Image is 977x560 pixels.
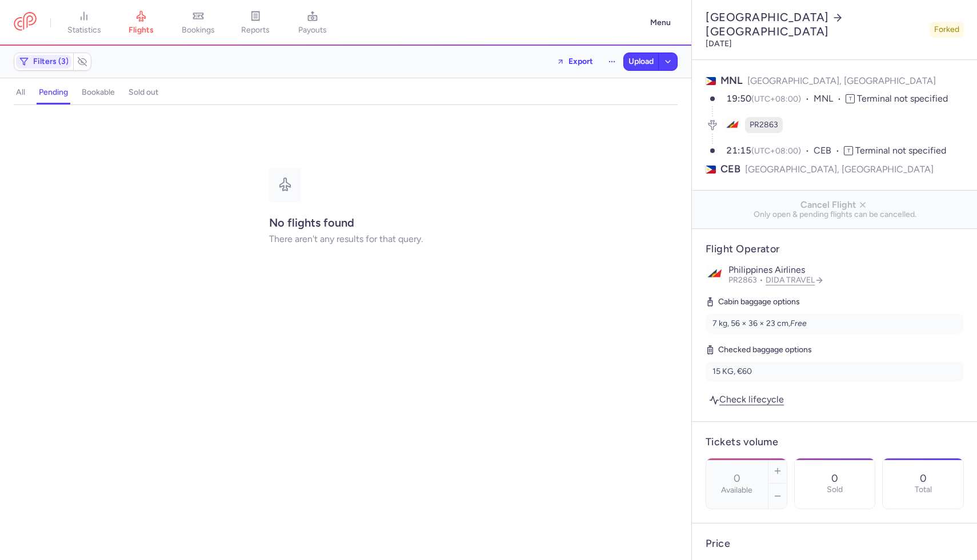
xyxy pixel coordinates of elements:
p: Total [915,485,932,494]
a: flights [113,10,170,35]
p: There aren't any results for that query. [269,234,423,244]
h4: all [16,87,25,98]
label: Available [721,486,752,495]
button: Upload [624,53,658,70]
h4: Tickets volume [706,436,964,449]
h4: bookable [82,87,115,98]
li: 15 KG, €60 [706,361,964,382]
p: 0 [920,473,927,484]
span: CEB [720,162,740,176]
a: CitizenPlane red outlined logo [14,12,37,33]
strong: No flights found [269,216,354,229]
p: Philippines Airlines [728,265,964,275]
span: statistics [67,25,101,35]
span: Filters (3) [33,57,69,66]
span: Cancel Flight [701,200,968,210]
h5: Checked baggage options [706,343,964,357]
h4: pending [39,87,68,98]
span: T [846,94,855,103]
span: Export [568,57,593,66]
h2: [GEOGRAPHIC_DATA] [GEOGRAPHIC_DATA] [706,10,925,39]
span: Terminal not specified [855,145,946,156]
figure: PR airline logo [724,117,740,133]
a: statistics [55,10,113,35]
span: [GEOGRAPHIC_DATA], [GEOGRAPHIC_DATA] [745,162,934,176]
img: Philippines Airlines logo [706,265,724,283]
span: (UTC+08:00) [751,94,801,104]
p: Sold [827,485,843,494]
span: Upload [628,57,654,66]
span: MNL [720,74,743,87]
span: Only open & pending flights can be cancelled. [701,210,968,219]
span: reports [241,25,270,35]
p: 0 [831,473,838,484]
h4: Flight Operator [706,243,964,256]
span: Forked [934,24,959,35]
time: [DATE] [706,39,732,49]
span: payouts [298,25,327,35]
a: DIDA TRAVEL [766,275,824,285]
span: Terminal not specified [857,93,948,104]
span: [GEOGRAPHIC_DATA], [GEOGRAPHIC_DATA] [747,75,936,86]
a: bookings [170,10,227,35]
button: Export [549,53,600,71]
a: Check lifecycle [706,392,787,407]
span: CEB [814,144,844,158]
time: 21:15 [726,145,751,156]
h4: Price [706,537,964,550]
i: Free [790,319,807,328]
time: 19:50 [726,93,751,104]
a: reports [227,10,284,35]
span: (UTC+08:00) [751,146,801,156]
button: Menu [643,12,678,34]
button: Filters (3) [14,53,73,70]
h4: sold out [129,87,158,98]
span: PR2863 [750,119,778,131]
span: bookings [182,25,215,35]
span: MNL [814,92,846,106]
h5: Cabin baggage options [706,295,964,309]
a: payouts [284,10,341,35]
span: T [844,146,853,155]
div: 7 kg, 56 × 36 × 23 cm, [712,318,957,329]
span: flights [129,25,154,35]
span: PR2863 [728,275,766,285]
